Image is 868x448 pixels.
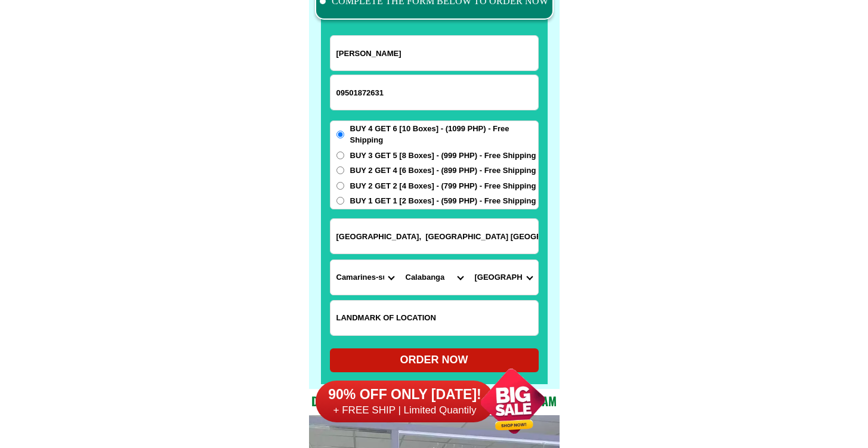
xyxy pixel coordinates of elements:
[336,197,344,205] input: BUY 1 GET 1 [2 Boxes] - (599 PHP) - Free Shipping
[350,123,538,146] span: BUY 4 GET 6 [10 Boxes] - (1099 PHP) - Free Shipping
[350,165,536,177] span: BUY 2 GET 4 [6 Boxes] - (899 PHP) - Free Shipping
[336,182,344,190] input: BUY 2 GET 2 [4 Boxes] - (799 PHP) - Free Shipping
[330,75,538,110] input: Input phone_number
[316,404,495,417] h6: + FREE SHIP | Limited Quantily
[350,195,536,207] span: BUY 1 GET 1 [2 Boxes] - (599 PHP) - Free Shipping
[336,152,344,159] input: BUY 3 GET 5 [8 Boxes] - (999 PHP) - Free Shipping
[330,219,538,254] input: Input address
[336,131,344,138] input: BUY 4 GET 6 [10 Boxes] - (1099 PHP) - Free Shipping
[330,301,538,335] input: Input LANDMARKOFLOCATION
[316,386,495,404] h6: 90% OFF ONLY [DATE]!
[350,150,536,162] span: BUY 3 GET 5 [8 Boxes] - (999 PHP) - Free Shipping
[330,36,538,70] input: Input full_name
[336,166,344,174] input: BUY 2 GET 4 [6 Boxes] - (899 PHP) - Free Shipping
[330,352,539,368] div: ORDER NOW
[469,260,538,295] select: Select commune
[330,260,400,295] select: Select province
[350,180,536,192] span: BUY 2 GET 2 [4 Boxes] - (799 PHP) - Free Shipping
[309,392,560,410] h2: Dedicated and professional consulting team
[400,260,469,295] select: Select district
